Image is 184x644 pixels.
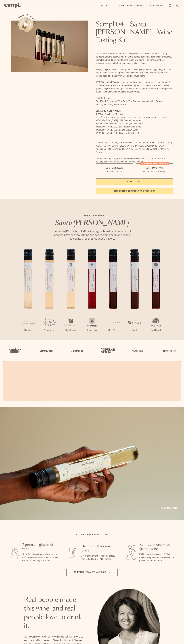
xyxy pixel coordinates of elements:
img: Artboard_3_0b291449-6e8c-4d07-b2c2-3f3601a19cd1_x450.png [130,345,146,356]
p: CURRENT RELEASE [49,214,135,217]
p: Riesling [18,329,39,332]
li: 4 / 7 [81,249,103,340]
a: Our Story [148,3,165,8]
h3: 7 premium glasses of wine [22,543,58,551]
li: 5 / 7 [103,249,124,340]
img: Sampl logo [4,3,21,8]
img: Artboard_1_c8cd28af-0030-4af1-819c-248e302c7f06_x450.png [7,345,23,356]
p: Fall in love with a wine, or 7? We make it easy to order more bottles or glasses of your favorites. [139,553,175,562]
h3: Re-order more of your favorite wine [139,543,175,551]
p: Red Blend [103,329,124,332]
em: Santa [PERSON_NAME] [55,220,129,226]
button: See how it works [18,17,33,32]
span: [PERSON_NAME] 2022 Riesling [96,113,123,115]
li: 1 / 7 [18,249,39,340]
span: $55 - One Pack [106,166,123,169]
li: [GEOGRAPHIC_DATA] 2022 Estate Chardonnay [96,119,173,122]
a: interested in gifting for groups? [96,188,173,194]
a: Shop All [99,3,114,8]
strong: Santa [PERSON_NAME]: [96,110,121,112]
li: Story Of Soil 2022 Gold Coast Vineyard Pinot Noir [96,122,173,125]
li: 2 / 7 [39,249,60,340]
img: Sampl.04 - Santa Barbara - Wine Tasting Kit [11,21,88,72]
button: Add to Cart [96,178,173,185]
li: 6 / 7 [124,249,145,340]
h2: A gift that gives more [76,533,108,536]
img: Artboard_7_5b34974b-f019-449e-91fb-745f8d0877ee_x450.png [161,345,177,356]
h1: Sampl.04 - Santa [PERSON_NAME] - Wine Tasting Kit [96,21,173,44]
p: The Santa [PERSON_NAME] wine region boasts a diverse terroir, nestled between mountains and sea, ... [49,229,135,241]
li: [PERSON_NAME] 2021 Estate Grown Syrah [96,128,173,132]
a: Add to cart [161,506,180,510]
div: Christmas SALE! Save 20% [140,162,169,165]
li: 3 / 7 [60,249,81,340]
a: Corporate Gifting [116,3,145,8]
button: Watch how it works [66,569,118,576]
p: Chardonnay [60,329,81,332]
p: Chardonnay [39,329,60,332]
img: Artboard_5_7fdae55a-36fd-43f7-8bfd-f74a06a2878e_x450.png [69,345,85,356]
div: Gift some of the best wines from small producers in [GEOGRAPHIC_DATA]. It’s no secret that the be... [96,52,173,163]
img: Artboard_6_04f9a106-072f-468a-bdd7-f11783b05722_x450.png [38,345,54,356]
small: Perfect For 2-4 Tastings [143,170,166,173]
span: Santa [PERSON_NAME] Winery 2022 [GEOGRAPHIC_DATA] [GEOGRAPHIC_DATA] [96,116,167,118]
li: [PERSON_NAME] 2021 Cuvee le Bec Red Blend [96,132,173,135]
span: [GEOGRAPHIC_DATA], [GEOGRAPHIC_DATA] [118,148,164,150]
p: Syrah [124,329,145,332]
span: $95 - Two Pack [145,166,164,169]
p: Gift a tasting flight of hand-selected, hard-to-find [US_STATE] wines. [81,554,117,561]
li: 7 / 7 [145,249,166,340]
p: Red Blend [145,329,166,332]
h2: Real people made this wine, and real people love to drink it. [24,596,87,630]
span: , [118,148,118,150]
li: [PERSON_NAME] 2022 La Cuadrilla Red Blend [96,125,173,128]
p: Sampl's tasting capsule allows you to try 7 100ml glasses of premium wines without committing to ... [22,553,58,562]
h3: The best gift for wine lovers [81,544,117,553]
img: Artboard_4_28b4d326-c26e-48f9-9c80-911f17d6414e_x450.png [99,345,115,356]
small: Try the Capsule [107,170,122,173]
p: Pinot Noir [81,329,103,332]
